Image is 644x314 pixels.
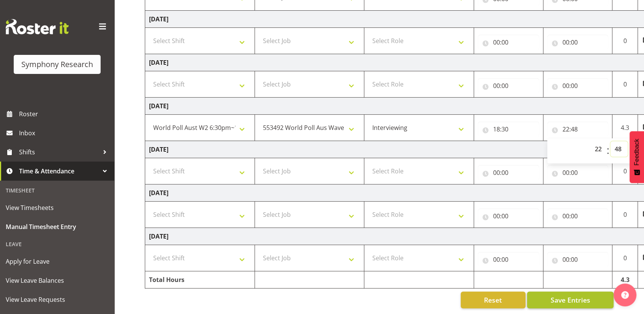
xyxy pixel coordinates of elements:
input: Click to select... [547,35,609,50]
td: 0 [612,158,638,184]
span: Feedback [633,139,640,165]
input: Click to select... [478,78,539,93]
input: Click to select... [478,35,539,50]
input: Click to select... [478,252,539,267]
a: View Leave Requests [2,290,112,309]
input: Click to select... [547,208,609,224]
button: Feedback - Show survey [630,131,644,183]
a: View Timesheets [2,198,112,217]
div: Symphony Research [21,59,93,70]
span: Time & Attendance [19,165,99,177]
input: Click to select... [547,252,609,267]
td: 0 [612,71,638,98]
input: Click to select... [478,208,539,224]
div: Leave [2,236,112,252]
td: 0 [612,28,638,54]
td: 4.3 [612,271,638,288]
span: Reset [484,295,502,305]
span: Inbox [19,127,111,139]
td: Total Hours [145,271,255,288]
td: 4.3 [612,115,638,141]
a: Apply for Leave [2,252,112,271]
span: Save Entries [550,295,590,305]
img: Rosterit website logo [6,19,69,34]
td: 0 [612,202,638,228]
button: Save Entries [527,292,614,308]
input: Click to select... [547,78,609,93]
input: Click to select... [547,165,609,180]
a: View Leave Balances [2,271,112,290]
input: Click to select... [478,122,539,137]
div: Timesheet [2,183,112,198]
span: Roster [19,108,111,120]
span: View Timesheets [6,202,109,213]
a: Manual Timesheet Entry [2,217,112,236]
input: Click to select... [547,122,609,137]
span: Manual Timesheet Entry [6,221,109,232]
span: : [607,141,609,160]
span: Shifts [19,146,99,158]
span: View Leave Requests [6,294,109,305]
input: Click to select... [478,165,539,180]
button: Reset [461,292,525,308]
span: View Leave Balances [6,275,109,286]
td: 0 [612,245,638,271]
img: help-xxl-2.png [621,291,629,299]
span: Apply for Leave [6,256,109,267]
